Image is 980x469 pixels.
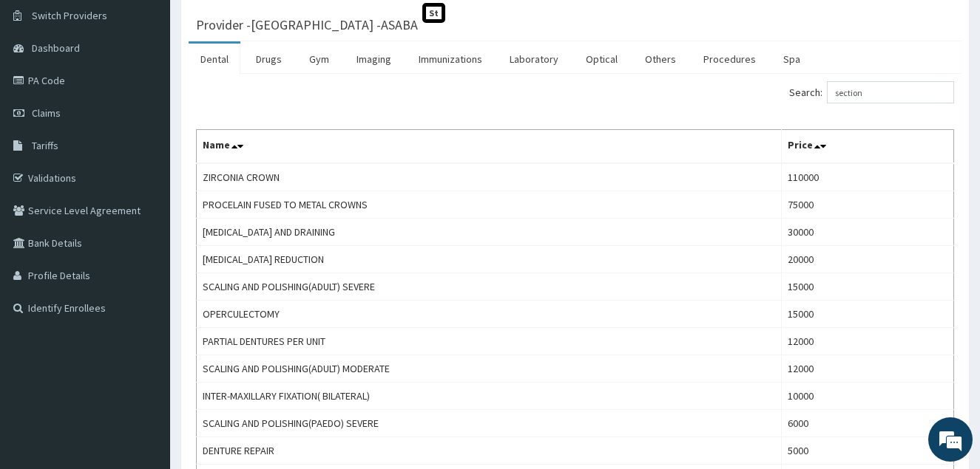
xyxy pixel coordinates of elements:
td: DENTURE REPAIR [197,437,782,465]
td: [MEDICAL_DATA] AND DRAINING [197,219,782,246]
span: Claims [32,106,61,120]
td: SCALING AND POLISHING(PAEDO) SEVERE [197,410,782,437]
a: Drugs [244,44,294,75]
td: 15000 [782,301,954,328]
td: 20000 [782,246,954,273]
span: We're online! [86,140,204,290]
textarea: Type your message and hit 'Enter' [7,312,282,364]
div: Chat with us now [77,83,249,102]
td: SCALING AND POLISHING(ADULT) MODERATE [197,355,782,383]
a: Dental [189,44,240,75]
td: 15000 [782,273,954,301]
td: PARTIAL DENTURES PER UNIT [197,328,782,355]
td: PROCELAIN FUSED TO METAL CROWNS [197,191,782,219]
span: Tariffs [32,139,58,152]
a: Optical [574,44,629,75]
a: Imaging [345,44,403,75]
a: Procedures [692,44,768,75]
td: SCALING AND POLISHING(ADULT) SEVERE [197,273,782,301]
td: [MEDICAL_DATA] REDUCTION [197,246,782,273]
th: Price [782,130,954,164]
td: OPERCULECTOMY [197,301,782,328]
th: Name [197,130,782,164]
a: Immunizations [407,44,494,75]
td: INTER-MAXILLARY FIXATION( BILATERAL) [197,383,782,410]
td: 10000 [782,383,954,410]
a: Gym [297,44,341,75]
a: Laboratory [498,44,570,75]
td: 12000 [782,355,954,383]
span: St [422,3,445,23]
a: Others [633,44,688,75]
input: Search: [827,81,954,103]
span: Switch Providers [32,9,107,22]
td: 5000 [782,437,954,465]
div: Minimize live chat window [243,7,278,43]
td: ZIRCONIA CROWN [197,163,782,191]
td: 12000 [782,328,954,355]
td: 6000 [782,410,954,437]
img: d_794563401_company_1708531726252_794563401 [27,74,60,111]
span: Dashboard [32,41,80,55]
label: Search: [789,81,954,103]
a: Spa [771,44,812,75]
td: 75000 [782,191,954,219]
td: 110000 [782,163,954,191]
td: 30000 [782,219,954,246]
h3: Provider - [GEOGRAPHIC_DATA] -ASABA [196,18,418,32]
